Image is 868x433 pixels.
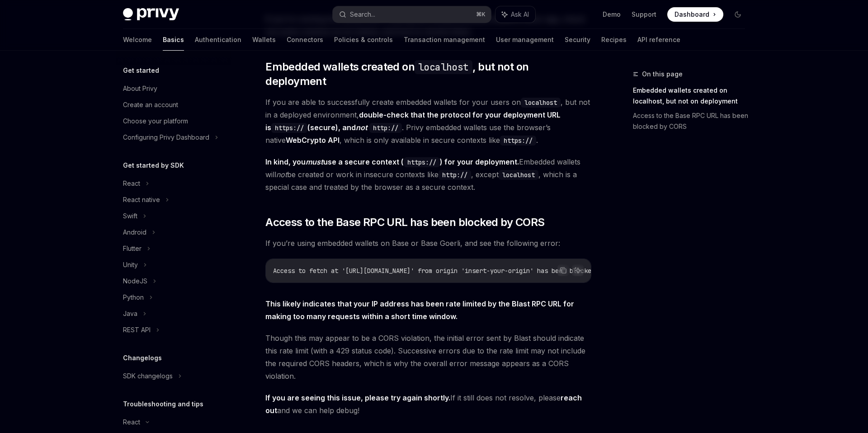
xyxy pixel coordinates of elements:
h5: Get started by SDK [123,160,184,171]
a: Embedded wallets created on localhost, but not on deployment [633,83,752,108]
code: https:// [271,123,307,133]
a: Access to the Base RPC URL has been blocked by CORS [633,108,752,134]
strong: This likely indicates that your IP address has been rate limited by the Blast RPC URL for making ... [265,299,574,321]
a: Security [565,29,590,51]
span: If you’re using embedded wallets on Base or Base Goerli, and see the following error: [265,237,591,249]
code: localhost [415,60,472,74]
em: must [306,157,323,166]
a: Create an account [116,97,231,113]
a: Welcome [123,29,152,51]
div: React native [123,194,160,205]
a: User management [496,29,554,51]
span: ⌘ K [476,11,486,18]
a: Basics [163,29,184,51]
button: Search...⌘K [333,6,491,23]
code: localhost [499,170,538,180]
span: If it still does not resolve, please and we can help debug! [265,391,591,417]
a: Demo [603,10,621,19]
code: https:// [404,157,440,167]
em: not [356,123,368,132]
button: Ask AI [495,6,535,23]
div: Search... [350,9,375,20]
div: Configuring Privy Dashboard [123,132,209,143]
code: https:// [500,136,536,146]
span: Embedded wallets will be created or work in insecure contexts like , except , which is a special ... [265,155,591,193]
button: Toggle dark mode [731,7,745,22]
h5: Get started [123,65,159,76]
div: Create an account [123,99,178,110]
a: Dashboard [667,7,723,22]
div: About Privy [123,83,157,94]
div: Swift [123,211,137,221]
a: Connectors [287,29,323,51]
span: Embedded wallets created on , but not on deployment [265,60,591,89]
div: SDK changelogs [123,371,173,381]
span: Access to the Base RPC URL has been blocked by CORS [265,215,544,230]
span: Access to fetch at '[URL][DOMAIN_NAME]' from origin 'insert-your-origin' has been blocked by CORS... [273,267,660,275]
a: Authentication [195,29,241,51]
span: Though this may appear to be a CORS violation, the initial error sent by Blast should indicate th... [265,332,591,382]
div: REST API [123,325,151,335]
button: Copy the contents from the code block [557,264,569,276]
a: Transaction management [404,29,485,51]
a: API reference [637,29,680,51]
div: NodeJS [123,276,147,287]
a: WebCrypto API [286,136,340,145]
code: http:// [439,170,471,180]
div: React [123,417,140,428]
button: Ask AI [572,264,584,276]
div: Unity [123,259,138,270]
span: Ask AI [511,10,529,19]
div: Python [123,292,144,303]
code: localhost [521,98,561,108]
img: dark logo [123,8,179,21]
div: Android [123,227,146,238]
a: Choose your platform [116,113,231,129]
em: not [276,170,287,179]
div: Choose your platform [123,116,188,127]
strong: In kind, you use a secure context ( ) for your deployment. [265,157,519,166]
span: Dashboard [675,10,709,19]
a: Wallets [252,29,276,51]
code: http:// [369,123,402,133]
strong: double-check that the protocol for your deployment URL is (secure), and [265,110,561,132]
div: Java [123,308,137,319]
h5: Troubleshooting and tips [123,399,203,409]
span: If you are able to successfully create embedded wallets for your users on , but not in a deployed... [265,96,591,146]
a: Recipes [601,29,627,51]
h5: Changelogs [123,353,162,363]
strong: If you are seeing this issue, please try again shortly. [265,393,450,402]
span: On this page [642,69,683,80]
a: Policies & controls [334,29,393,51]
div: React [123,178,140,189]
a: Support [632,10,656,19]
a: About Privy [116,80,231,97]
div: Flutter [123,243,142,254]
